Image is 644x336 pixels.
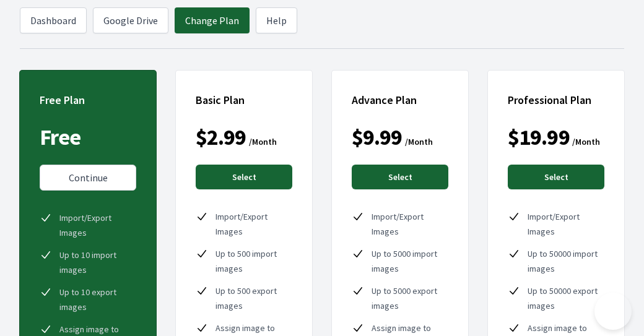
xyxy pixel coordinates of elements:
li: Up to 10 export images [40,285,136,314]
a: Select [508,165,604,189]
li: Up to 5000 import images [352,246,448,276]
li: Up to 10 import images [40,248,136,277]
h3: Professional Plan [508,90,604,110]
a: Select [352,165,448,189]
li: Up to 500 export images [196,283,292,313]
li: Import/Export Images [40,210,136,240]
li: Up to 500 import images [196,246,292,276]
span: $9.99 [352,125,402,150]
a: Google Drive [93,7,168,33]
span: /Month [249,134,277,149]
a: Dashboard [20,7,87,33]
span: /Month [572,134,600,149]
li: Up to 50000 export images [508,283,604,313]
h3: Basic Plan [196,90,292,110]
a: Select [196,165,292,189]
h3: Free Plan [40,90,136,110]
h3: Advance Plan [352,90,448,110]
li: Import/Export Images [352,209,448,239]
li: Import/Export Images [508,209,604,239]
iframe: Toggle Customer Support [594,293,632,330]
a: Help [256,7,297,33]
a: Change Plan [175,7,250,33]
li: Up to 5000 export images [352,283,448,313]
li: Up to 50000 import images [508,246,604,276]
a: Continue [40,165,136,191]
span: $2.99 [196,125,246,150]
li: Import/Export Images [196,209,292,239]
span: $19.99 [508,125,570,150]
span: /Month [405,134,433,149]
span: Free [40,125,80,150]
